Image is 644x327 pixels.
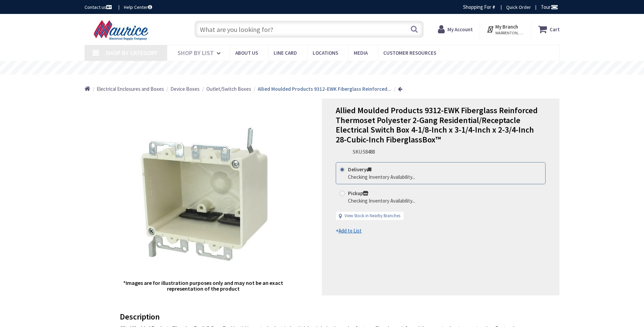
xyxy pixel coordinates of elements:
span: Shopping For [463,4,491,10]
a: View Stock in Nearby Branches [345,213,400,219]
span: Shop By List [178,49,214,57]
span: Line Card [274,50,297,56]
h5: *Images are for illustration purposes only and may not be an exact representation of the product [123,280,284,292]
strong: # [492,4,495,10]
a: +Add to List [336,227,362,234]
div: Checking Inventory Availability... [348,173,415,180]
img: Maurice Electrical Supply Company [85,20,160,41]
strong: Cart [550,23,560,35]
img: Allied Moulded Products 9312-EWK Fiberglass Reinforced Thermoset Polyester 2-Gang Residential/Rec... [123,113,284,275]
strong: Allied Moulded Products 9312-EWK Fiberglass Reinforced... [258,86,391,92]
a: Contact us [85,4,113,11]
a: Help Center [124,4,152,11]
u: Add to List [338,227,362,234]
span: Electrical Enclosures and Boxes [97,86,164,92]
input: What are you looking for? [195,21,424,38]
strong: Pickup [348,190,368,196]
span: Shop By Category [106,49,158,57]
a: My Account [438,23,473,35]
span: About us [235,50,258,56]
a: Quick Order [506,4,531,11]
span: Device Boxes [170,86,200,92]
span: Locations [313,50,338,56]
span: WARRENTON, [GEOGRAPHIC_DATA] [495,30,524,36]
span: Allied Moulded Products 9312-EWK Fiberglass Reinforced Thermoset Polyester 2-Gang Residential/Rec... [336,105,538,145]
rs-layer: Free Same Day Pickup at 15 Locations [260,64,385,72]
div: My Branch WARRENTON, [GEOGRAPHIC_DATA] [486,23,524,35]
a: Outlet/Switch Boxes [206,85,251,92]
span: + [336,227,362,234]
div: SKU: [353,148,375,155]
span: Outlet/Switch Boxes [206,86,251,92]
a: Device Boxes [170,85,200,92]
span: Media [354,50,368,56]
span: Customer Resources [383,50,436,56]
a: Electrical Enclosures and Boxes [97,85,164,92]
strong: My Branch [495,23,518,30]
span: 58488 [363,149,375,155]
strong: My Account [447,26,473,33]
span: Tour [541,4,558,10]
a: Cart [538,23,560,35]
div: Checking Inventory Availability... [348,197,415,204]
h3: Description [120,312,519,321]
strong: Delivery [348,166,371,173]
